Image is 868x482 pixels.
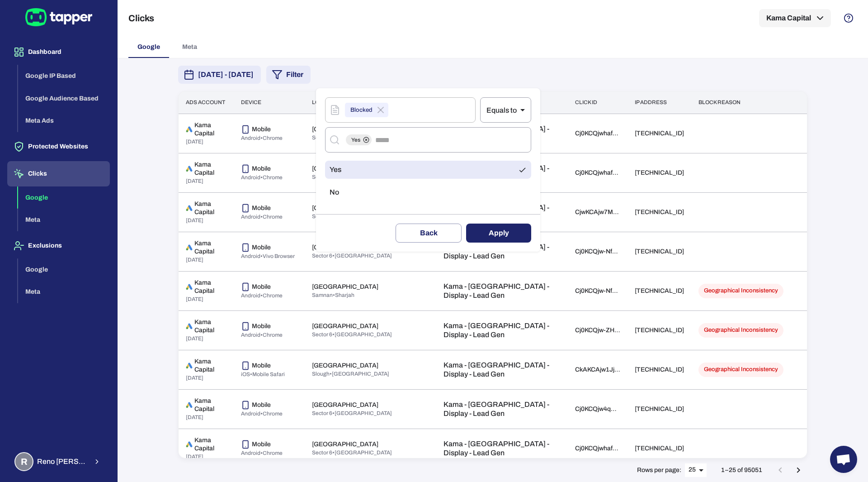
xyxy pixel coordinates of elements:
[396,224,462,243] button: Back
[345,103,388,117] div: Blocked
[345,105,378,115] span: Blocked
[830,446,857,473] a: Open chat
[330,188,339,197] span: No
[330,165,341,174] span: Yes
[480,97,531,123] div: Equals to
[346,136,366,143] span: Yes
[346,134,372,145] div: Yes
[466,224,531,243] button: Apply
